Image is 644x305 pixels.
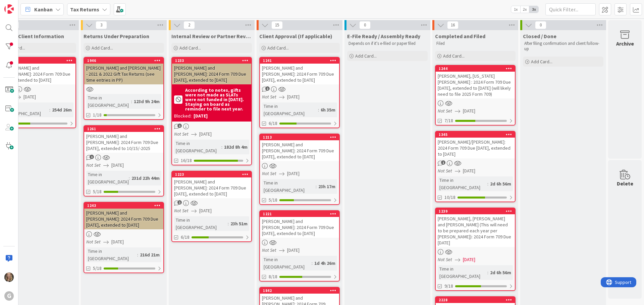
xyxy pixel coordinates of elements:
[269,120,277,127] span: 6/18
[84,58,163,84] div: 1946[PERSON_NAME] and [PERSON_NAME] - 2021 & 2022 Gift Tax Returns (see time entries in PP)
[49,106,50,113] span: :
[181,157,192,164] span: 16/18
[263,58,339,63] div: 1241
[172,58,251,64] div: 1233
[511,6,520,13] span: 1x
[441,160,445,165] span: 1
[447,21,459,29] span: 16
[259,33,332,40] span: Client Approval (If applicable)
[260,211,339,217] div: 1221
[347,33,420,40] span: E-File Ready / Assembly Ready
[463,167,475,174] span: [DATE]
[177,124,182,128] span: 1
[84,58,163,64] div: 1946
[132,98,161,105] div: 123d 9h 24m
[181,234,190,241] span: 6/18
[263,135,339,140] div: 1213
[436,138,515,158] div: [PERSON_NAME]/[PERSON_NAME]: 2024 Form 709 Due [DATE], extended to [DATE]
[130,174,161,182] div: 231d 22h 44m
[93,265,102,272] span: 5/18
[228,220,229,227] span: :
[172,64,251,84] div: [PERSON_NAME] and [PERSON_NAME]: 2024 Form 709 Due [DATE], extended to [DATE]
[436,132,515,138] div: 1345
[86,162,101,168] i: Not Set
[463,256,475,263] span: [DATE]
[229,220,249,227] div: 23h 51m
[262,247,276,253] i: Not Set
[222,143,249,151] div: 182d 8h 4m
[287,247,300,254] span: [DATE]
[263,288,339,293] div: 1842
[260,58,339,84] div: 1241[PERSON_NAME] and [PERSON_NAME]: 2024 Form 709 Due [DATE], extended to [DATE]
[262,256,312,271] div: Time in [GEOGRAPHIC_DATA]
[23,93,36,100] span: [DATE]
[260,134,339,140] div: 1213
[171,33,252,40] span: Internal Review or Partner Review
[355,53,377,59] span: Add Card...
[111,162,124,169] span: [DATE]
[174,216,228,231] div: Time in [GEOGRAPHIC_DATA]
[435,33,485,40] span: Completed and Filed
[316,183,317,190] span: :
[438,108,452,114] i: Not Set
[438,265,487,280] div: Time in [GEOGRAPHIC_DATA]
[221,143,222,151] span: :
[269,273,277,280] span: 8/18
[487,269,488,276] span: :
[436,66,515,98] div: 1244[PERSON_NAME], [US_STATE][PERSON_NAME] : 2024 Form 709 Due [DATE], extended to [DATE] (will l...
[267,45,289,51] span: Add Card...
[262,179,316,194] div: Time in [GEOGRAPHIC_DATA]
[263,212,339,216] div: 1221
[179,45,201,51] span: Add Card...
[84,132,163,153] div: [PERSON_NAME] and [PERSON_NAME]: 2024 Form 709 Due [DATE], extended to 10/15/-2025
[287,93,300,100] span: [DATE]
[174,140,221,154] div: Time in [GEOGRAPHIC_DATA]
[436,297,515,303] div: 2228
[260,64,339,84] div: [PERSON_NAME] and [PERSON_NAME]: 2024 Form 709 Due [DATE], extended to [DATE]
[86,171,129,185] div: Time in [GEOGRAPHIC_DATA]
[488,180,513,187] div: 2d 6h 56m
[4,4,14,14] img: Visit kanbanzone.com
[438,176,487,191] div: Time in [GEOGRAPHIC_DATA]
[84,33,149,40] span: Returns Under Preparation
[520,6,529,13] span: 2x
[524,41,602,52] p: After filing confirmation and client follow-up
[87,203,163,208] div: 1243
[34,5,53,13] span: Kanban
[436,66,515,72] div: 1244
[137,251,138,258] span: :
[262,170,276,176] i: Not Set
[129,174,130,182] span: :
[535,21,546,29] span: 0
[545,3,596,15] input: Quick Filter...
[271,21,283,29] span: 15
[436,208,515,247] div: 1239[PERSON_NAME], [PERSON_NAME] and [PERSON_NAME] (This will need to be prepared each year per [...
[439,132,515,137] div: 1345
[172,177,251,198] div: [PERSON_NAME] and [PERSON_NAME]: 2024 Form 709 Due [DATE], extended to [DATE]
[439,66,515,71] div: 1244
[438,168,452,174] i: Not Set
[312,259,313,267] span: :
[260,58,339,64] div: 1241
[348,41,426,46] p: Depends on if it's e-filed or paper filed
[436,214,515,247] div: [PERSON_NAME], [PERSON_NAME] and [PERSON_NAME] (This will need to be prepared each year per [PERS...
[185,88,249,111] b: According to notes, gifts were not made as SLATs were not funded in [DATE]. Staying on board as r...
[487,180,488,187] span: :
[260,217,339,238] div: [PERSON_NAME] and [PERSON_NAME]: 2024 Form 709 Due [DATE], extended to [DATE]
[86,239,101,245] i: Not Set
[260,134,339,161] div: 1213[PERSON_NAME] and [PERSON_NAME]: 2024 Form 709 Due [DATE], extended to [DATE]
[84,64,163,84] div: [PERSON_NAME] and [PERSON_NAME] - 2021 & 2022 Gift Tax Returns (see time entries in PP)
[531,59,552,65] span: Add Card...
[319,106,337,113] div: 6h 35m
[436,41,514,46] p: Filed
[131,98,132,105] span: :
[93,188,102,195] span: 5/18
[260,211,339,238] div: 1221[PERSON_NAME] and [PERSON_NAME]: 2024 Form 709 Due [DATE], extended to [DATE]
[177,200,182,205] span: 1
[436,208,515,214] div: 1239
[183,21,195,29] span: 2
[359,21,371,29] span: 0
[260,288,339,294] div: 1842
[199,131,212,138] span: [DATE]
[287,170,300,177] span: [DATE]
